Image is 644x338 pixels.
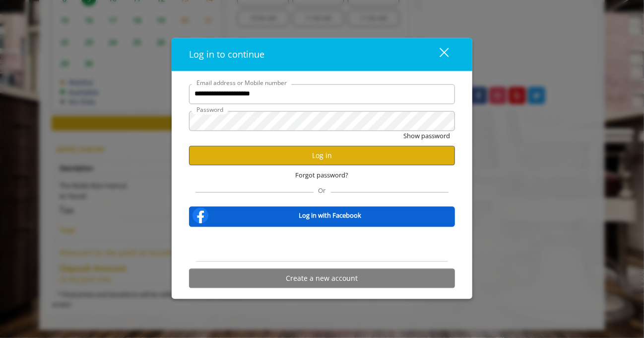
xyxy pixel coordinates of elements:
[189,269,455,288] button: Create a new account
[192,78,292,87] label: Email address or Mobile number
[428,47,448,62] div: close dialog
[189,146,455,166] button: Log in
[403,131,450,141] button: Show password
[421,44,455,65] button: close dialog
[314,186,331,195] span: Or
[189,84,455,104] input: Email address or Mobile number
[191,206,210,226] img: facebook-logo
[189,48,264,60] span: Log in to continue
[296,170,349,181] span: Forgot password?
[192,105,228,114] label: Password
[189,111,455,131] input: Password
[299,210,361,221] b: Log in with Facebook
[272,234,373,255] iframe: Sign in with Google Button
